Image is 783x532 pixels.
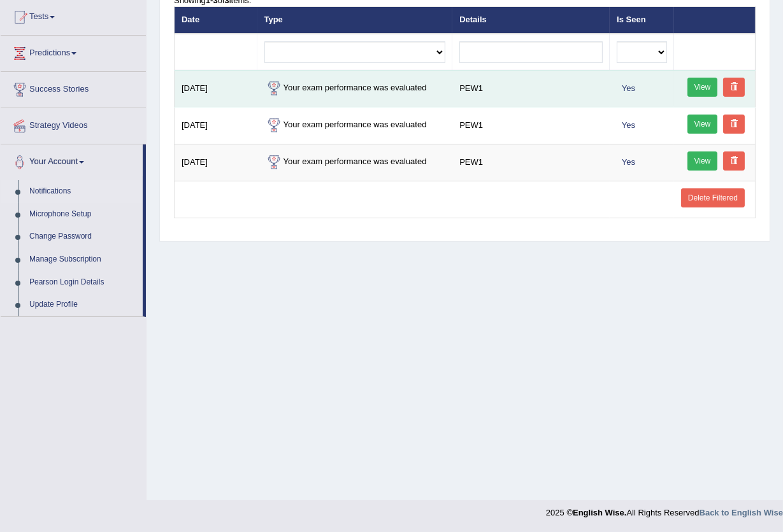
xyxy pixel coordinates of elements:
td: [DATE] [175,107,257,144]
td: [DATE] [175,144,257,181]
a: Change Password [24,225,143,248]
a: Update Profile [24,293,143,316]
td: [DATE] [175,70,257,107]
a: Notifications [24,180,143,203]
a: View [687,115,718,134]
a: Pearson Login Details [24,271,143,294]
span: Yes [617,155,640,169]
a: Microphone Setup [24,203,143,226]
td: PEW1 [452,144,610,181]
a: Your Account [1,144,143,176]
span: Yes [617,81,640,95]
a: Date [182,15,199,24]
a: Is Seen [617,15,646,24]
a: Strategy Videos [1,108,146,140]
td: Your exam performance was evaluated [257,144,453,181]
a: Back to English Wise [700,508,783,517]
a: Manage Subscription [24,248,143,271]
a: Success Stories [1,72,146,104]
a: View [687,78,718,97]
a: Delete Filtered [681,188,745,207]
td: PEW1 [452,70,610,107]
a: Delete [723,78,745,97]
a: Predictions [1,36,146,67]
a: Type [264,15,283,24]
strong: English Wise. [573,508,626,517]
span: Yes [617,118,640,132]
a: View [687,151,718,171]
div: 2025 © All Rights Reserved [546,500,783,519]
a: Delete [723,115,745,134]
a: Delete [723,151,745,171]
td: Your exam performance was evaluated [257,70,453,107]
td: PEW1 [452,107,610,144]
td: Your exam performance was evaluated [257,107,453,144]
a: Details [459,15,487,24]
